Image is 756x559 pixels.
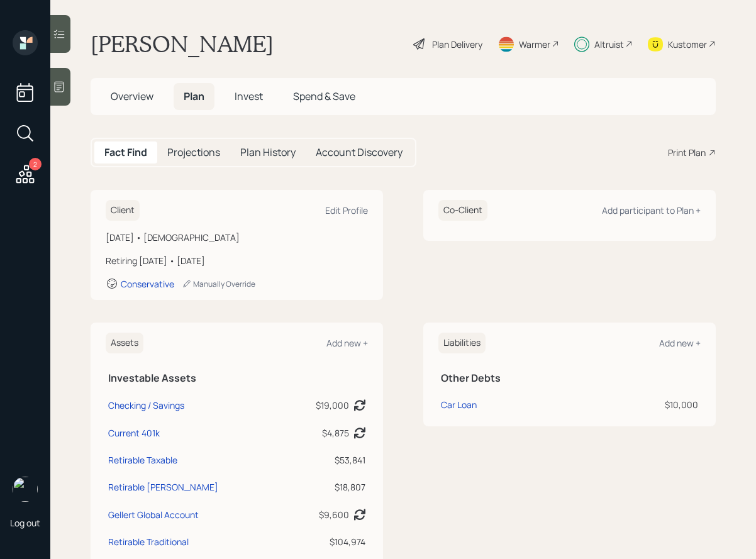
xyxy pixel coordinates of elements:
[121,278,174,290] div: Conservative
[10,517,40,529] div: Log out
[576,398,698,411] div: $10,000
[659,337,701,349] div: Add new +
[106,200,140,221] h6: Client
[325,204,368,216] div: Edit Profile
[91,30,274,58] h1: [PERSON_NAME]
[108,453,177,467] div: Retirable Taxable
[316,399,349,412] div: $19,000
[322,426,349,440] div: $4,875
[182,279,255,289] div: Manually Override
[108,508,199,521] div: Gellert Global Account
[438,333,486,353] h6: Liabilities
[326,337,368,349] div: Add new +
[286,535,365,548] div: $104,974
[108,480,218,494] div: Retirable [PERSON_NAME]
[668,146,706,159] div: Print Plan
[106,231,368,244] div: [DATE] • [DEMOGRAPHIC_DATA]
[602,204,701,216] div: Add participant to Plan +
[106,254,368,267] div: Retiring [DATE] • [DATE]
[13,477,38,502] img: sami-boghos-headshot.png
[441,372,698,384] h5: Other Debts
[668,38,707,51] div: Kustomer
[111,89,153,103] span: Overview
[286,480,365,494] div: $18,807
[29,158,42,170] div: 2
[108,372,365,384] h5: Investable Assets
[235,89,263,103] span: Invest
[286,453,365,467] div: $53,841
[106,333,143,353] h6: Assets
[108,399,184,412] div: Checking / Savings
[104,147,147,158] h5: Fact Find
[316,147,403,158] h5: Account Discovery
[432,38,482,51] div: Plan Delivery
[441,398,477,411] div: Car Loan
[293,89,355,103] span: Spend & Save
[108,535,189,548] div: Retirable Traditional
[319,508,349,521] div: $9,600
[519,38,550,51] div: Warmer
[167,147,220,158] h5: Projections
[184,89,204,103] span: Plan
[108,426,160,440] div: Current 401k
[438,200,487,221] h6: Co-Client
[594,38,624,51] div: Altruist
[240,147,296,158] h5: Plan History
